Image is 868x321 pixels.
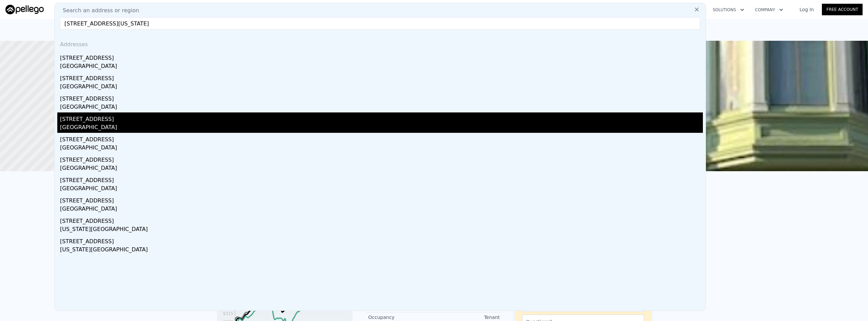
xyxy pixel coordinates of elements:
[60,103,703,112] div: [GEOGRAPHIC_DATA]
[60,214,703,225] div: [STREET_ADDRESS]
[60,123,703,133] div: [GEOGRAPHIC_DATA]
[60,235,703,246] div: [STREET_ADDRESS]
[60,174,703,184] div: [STREET_ADDRESS]
[60,51,703,62] div: [STREET_ADDRESS]
[60,205,703,214] div: [GEOGRAPHIC_DATA]
[60,164,703,174] div: [GEOGRAPHIC_DATA]
[60,92,703,103] div: [STREET_ADDRESS]
[368,314,434,321] div: Occupancy
[60,153,703,164] div: [STREET_ADDRESS]
[60,246,703,255] div: [US_STATE][GEOGRAPHIC_DATA]
[57,6,139,15] span: Search an address or region
[60,133,703,144] div: [STREET_ADDRESS]
[60,184,703,194] div: [GEOGRAPHIC_DATA]
[791,6,822,13] a: Log In
[60,72,703,83] div: [STREET_ADDRESS]
[60,62,703,72] div: [GEOGRAPHIC_DATA]
[822,4,863,15] a: Free Account
[60,225,703,235] div: [US_STATE][GEOGRAPHIC_DATA]
[60,144,703,153] div: [GEOGRAPHIC_DATA]
[60,194,703,205] div: [STREET_ADDRESS]
[223,311,233,316] tspan: $315
[5,5,44,14] img: Pellego
[60,83,703,92] div: [GEOGRAPHIC_DATA]
[707,4,750,16] button: Solutions
[750,4,789,16] button: Company
[60,112,703,123] div: [STREET_ADDRESS]
[60,17,700,30] input: Enter an address, city, region, neighborhood or zip code
[434,314,500,321] div: Tenant
[57,35,703,51] div: Addresses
